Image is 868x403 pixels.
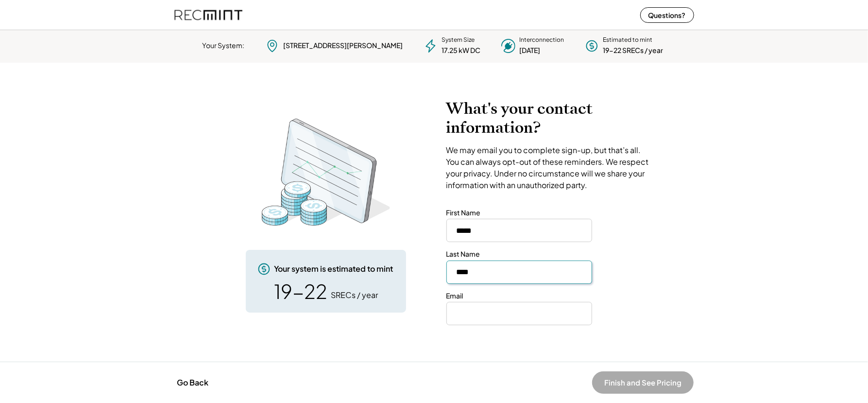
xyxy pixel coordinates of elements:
[331,290,378,300] div: SRECs / year
[446,144,653,191] div: We may email you to complete sign-up, but that’s all. You can always opt-out of these reminders. ...
[446,208,481,218] div: First Name
[202,41,244,51] div: Your System:
[274,281,327,301] div: 19-22
[274,263,393,274] div: Your system is estimated to mint
[442,46,480,55] div: 17.25 kW DC
[442,36,475,44] div: System Size
[640,7,694,23] button: Questions?
[592,371,694,394] button: Finish and See Pricing
[174,372,211,393] button: Go Back
[174,2,242,28] img: recmint-logotype%403x%20%281%29.jpeg
[248,114,404,230] img: RecMintArtboard%203%20copy%204.png
[446,99,653,137] h2: What's your contact information?
[283,41,403,51] div: [STREET_ADDRESS][PERSON_NAME]
[603,46,663,55] div: 19-22 SRECs / year
[519,46,540,55] div: [DATE]
[603,36,652,44] div: Estimated to mint
[446,249,480,259] div: Last Name
[519,36,564,44] div: Interconnection
[446,291,463,301] div: Email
